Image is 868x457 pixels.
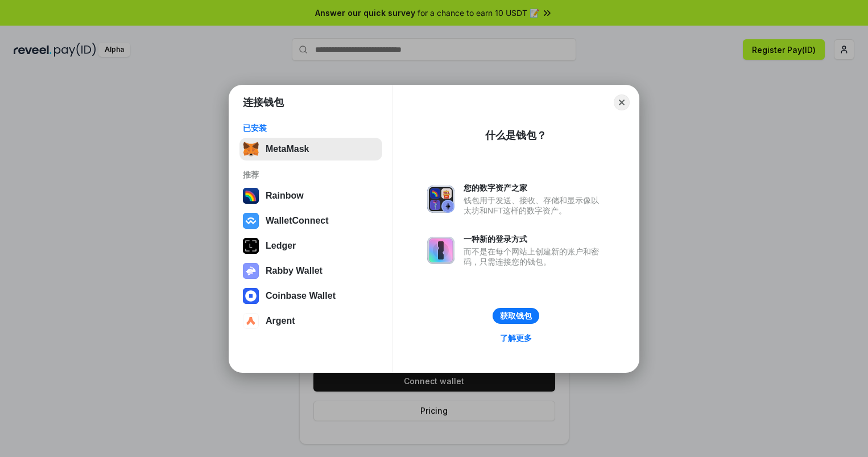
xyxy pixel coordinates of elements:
h1: 连接钱包 [243,96,284,109]
div: 已安装 [243,123,379,133]
img: svg+xml,%3Csvg%20xmlns%3D%22http%3A%2F%2Fwww.w3.org%2F2000%2Fsvg%22%20fill%3D%22none%22%20viewBox... [427,186,454,213]
button: WalletConnect [239,209,382,232]
img: svg+xml,%3Csvg%20width%3D%2228%22%20height%3D%2228%22%20viewBox%3D%220%200%2028%2028%22%20fill%3D... [243,213,259,229]
div: 了解更多 [500,333,532,343]
img: svg+xml,%3Csvg%20width%3D%2228%22%20height%3D%2228%22%20viewBox%3D%220%200%2028%2028%22%20fill%3D... [243,288,259,304]
div: 而不是在每个网站上创建新的账户和密码，只需连接您的钱包。 [464,246,605,267]
div: Rainbow [266,191,304,201]
button: Ledger [239,234,382,257]
button: Rabby Wallet [239,260,382,282]
div: 获取钱包 [500,311,532,321]
button: Coinbase Wallet [239,285,382,307]
div: Rabby Wallet [266,266,323,276]
button: Argent [239,310,382,332]
button: 获取钱包 [493,308,539,324]
button: Close [614,94,630,110]
img: svg+xml,%3Csvg%20fill%3D%22none%22%20height%3D%2233%22%20viewBox%3D%220%200%2035%2033%22%20width%... [243,141,259,157]
div: WalletConnect [266,216,329,226]
div: Coinbase Wallet [266,291,336,301]
button: MetaMask [239,138,382,160]
div: Argent [266,316,295,326]
img: svg+xml,%3Csvg%20width%3D%22120%22%20height%3D%22120%22%20viewBox%3D%220%200%20120%20120%22%20fil... [243,188,259,204]
img: svg+xml,%3Csvg%20xmlns%3D%22http%3A%2F%2Fwww.w3.org%2F2000%2Fsvg%22%20fill%3D%22none%22%20viewBox... [427,237,454,264]
button: Rainbow [239,184,382,207]
div: 一种新的登录方式 [464,234,605,244]
img: svg+xml,%3Csvg%20xmlns%3D%22http%3A%2F%2Fwww.w3.org%2F2000%2Fsvg%22%20fill%3D%22none%22%20viewBox... [243,263,259,279]
div: MetaMask [266,144,309,154]
div: Ledger [266,241,296,251]
div: 钱包用于发送、接收、存储和显示像以太坊和NFT这样的数字资产。 [464,195,605,216]
div: 什么是钱包？ [485,129,547,142]
img: svg+xml,%3Csvg%20width%3D%2228%22%20height%3D%2228%22%20viewBox%3D%220%200%2028%2028%22%20fill%3D... [243,313,259,329]
div: 推荐 [243,170,379,180]
img: svg+xml,%3Csvg%20xmlns%3D%22http%3A%2F%2Fwww.w3.org%2F2000%2Fsvg%22%20width%3D%2228%22%20height%3... [243,238,259,254]
a: 了解更多 [493,331,539,345]
div: 您的数字资产之家 [464,183,605,193]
